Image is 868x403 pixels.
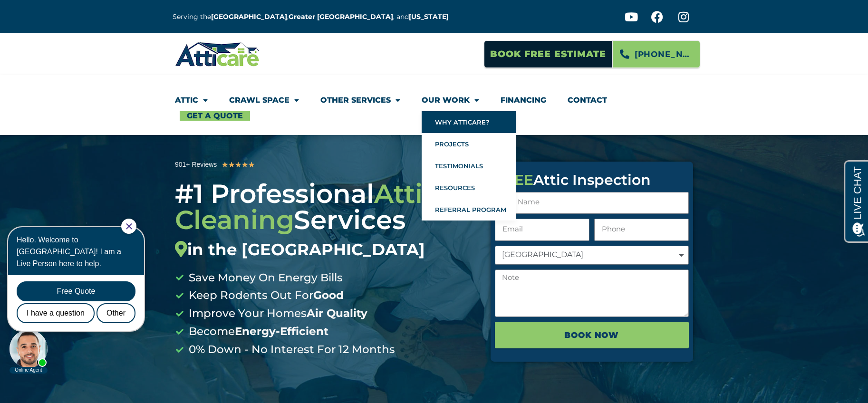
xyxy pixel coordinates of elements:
[422,111,516,221] ul: Our Work
[495,322,689,348] button: BOOK NOW
[422,155,516,177] a: Testimonials
[594,219,689,241] input: Only numbers and phone characters (#, -, *, etc) are accepted.
[422,89,479,111] a: Our Work
[409,12,449,21] a: [US_STATE]
[490,45,606,63] span: Book Free Estimate
[186,323,328,341] span: Become
[635,46,693,62] span: [PHONE_NUMBER]
[241,159,248,171] i: ★
[235,325,328,338] b: Energy-Efficient
[612,40,700,68] a: [PHONE_NUMBER]
[564,327,619,343] span: BOOK NOW
[568,89,607,111] a: Contact
[307,307,367,320] b: Air Quality
[222,159,228,171] i: ★
[175,181,476,259] div: #1 Professional Services
[5,218,157,374] iframe: Chat Invitation
[422,111,516,133] a: Why Atticare?
[186,287,344,305] span: Keep Rodents Out For
[186,341,395,359] span: 0% Down - No Interest For 12 Months
[175,178,438,236] span: Attic Cleaning
[422,177,516,199] a: Resources
[495,219,589,241] input: Email
[422,199,516,221] a: Referral Program
[495,173,689,187] div: Attic Inspection
[175,89,693,121] nav: Menu
[289,12,393,21] a: Greater [GEOGRAPHIC_DATA]
[235,159,241,171] i: ★
[248,159,255,171] i: ★
[173,11,456,22] p: Serving the , , and
[501,89,546,111] a: Financing
[23,8,77,19] span: Opens a chat window
[175,159,217,170] div: 901+ Reviews
[175,89,208,111] a: Attic
[484,40,612,68] a: Book Free Estimate
[320,89,400,111] a: Other Services
[422,133,516,155] a: Projects
[186,269,343,287] span: Save Money On Energy Bills
[228,159,235,171] i: ★
[211,12,287,21] a: [GEOGRAPHIC_DATA]
[495,192,689,214] input: Full Name
[313,288,344,302] b: Good
[222,159,255,171] div: 5/5
[186,305,367,323] span: Improve Your Homes
[180,111,250,121] a: Get A Quote
[175,240,476,259] div: in the [GEOGRAPHIC_DATA]
[229,89,299,111] a: Crawl Space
